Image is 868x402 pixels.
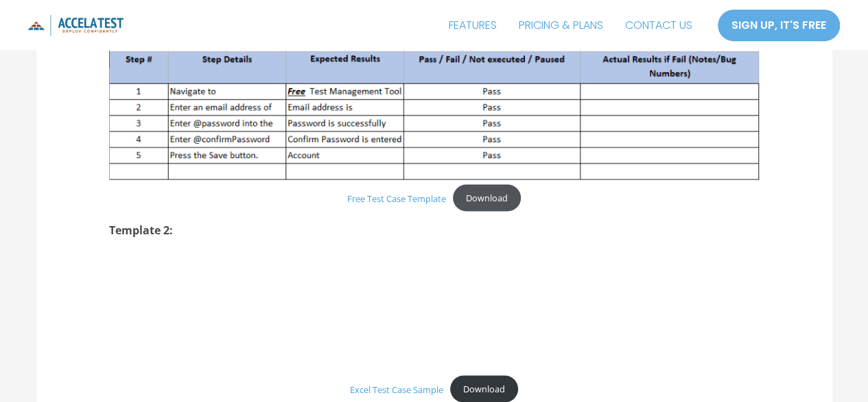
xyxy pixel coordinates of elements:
[350,383,443,395] a: Excel Test Case Sample
[27,14,124,36] img: icon
[508,8,614,43] a: PRICING & PLANS
[614,8,703,43] a: CONTACT US
[109,222,173,237] strong: Template 2:
[438,8,508,43] a: FEATURES
[450,375,518,402] a: Download
[717,9,841,42] a: SIGN UP, IT'S FREE
[347,192,446,204] a: Free Test Case Template
[438,8,703,43] nav: Site Navigation
[453,184,521,211] a: Download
